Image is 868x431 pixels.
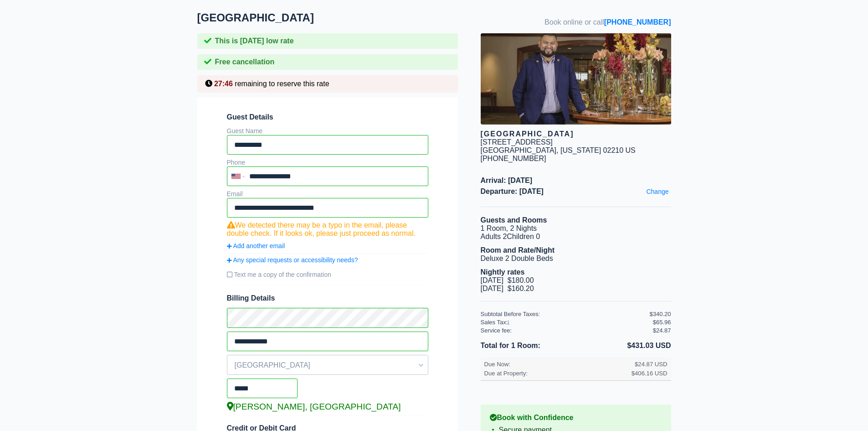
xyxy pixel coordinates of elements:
[481,327,650,334] div: Service fee:
[603,146,624,154] span: 02210
[484,361,632,368] div: Due Now:
[481,268,525,276] b: Nightly rates
[490,414,662,422] b: Book with Confidence
[632,370,668,377] div: $406.16 USD
[635,361,667,368] div: $24.87 USD
[481,146,559,154] span: [GEOGRAPHIC_DATA],
[484,370,632,377] div: Due at Property:
[481,254,671,263] li: Deluxe 2 Double Beds
[481,340,576,352] li: Total for 1 Room:
[604,18,671,26] a: [PHONE_NUMBER]
[576,340,671,352] li: $431.03 USD
[481,130,671,138] div: [GEOGRAPHIC_DATA]
[653,319,671,326] div: $65.96
[227,242,428,249] a: Add another email
[197,54,458,70] div: Free cancellation
[481,187,671,196] span: Departure: [DATE]
[227,358,428,373] span: [GEOGRAPHIC_DATA]
[507,233,540,240] span: Children 0
[650,311,671,317] div: $340.20
[197,11,481,24] h1: [GEOGRAPHIC_DATA]
[481,311,650,317] div: Subtotal Before Taxes:
[197,33,458,49] div: This is [DATE] low rate
[481,216,547,224] b: Guests and Rooms
[481,285,534,292] span: [DATE] $160.20
[653,327,671,334] div: $24.87
[227,256,428,264] a: Any special requests or accessibility needs?
[227,190,243,197] label: Email
[481,246,555,254] b: Room and Rate/Night
[481,276,534,284] span: [DATE] $180.00
[481,155,671,163] div: [PHONE_NUMBER]
[560,146,601,154] span: [US_STATE]
[227,402,428,412] div: [PERSON_NAME], [GEOGRAPHIC_DATA]
[235,80,329,88] span: remaining to reserve this rate
[227,159,245,166] label: Phone
[227,113,428,121] span: Guest Details
[227,294,428,302] span: Billing Details
[227,221,428,238] div: We detected there may be a typo in the email, please double check. If it looks ok, please just pr...
[227,127,263,135] label: Guest Name
[481,33,671,125] img: hotel image
[544,18,671,26] span: Book online or call
[481,224,671,233] li: 1 Room, 2 Nights
[481,233,671,241] li: Adults 2
[228,167,247,185] div: United States: +1
[626,146,636,154] span: US
[644,186,671,197] a: Change
[481,177,671,185] span: Arrival: [DATE]
[481,138,553,146] div: [STREET_ADDRESS]
[481,319,650,326] div: Sales Tax:
[214,80,233,88] span: 27:46
[227,267,428,282] label: Text me a copy of the confirmation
